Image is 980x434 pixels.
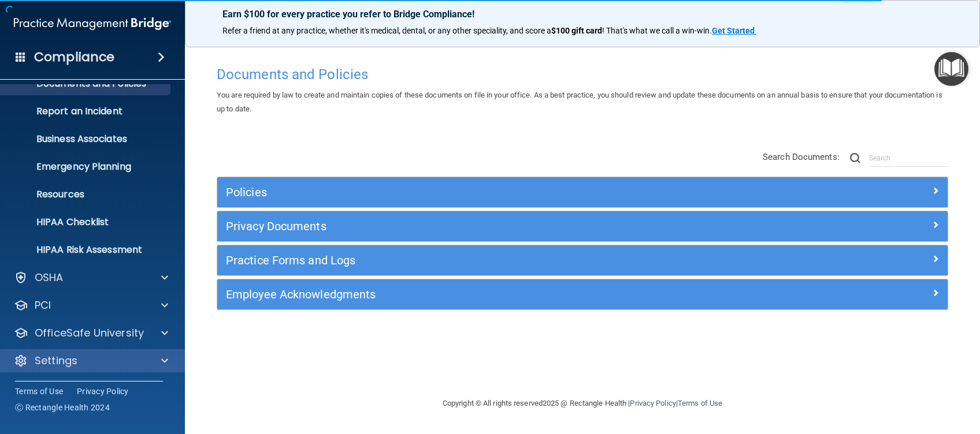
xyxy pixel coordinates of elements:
[226,220,756,233] h5: Privacy Documents
[8,78,165,89] p: Documents and Policies
[8,106,165,117] p: Report an Incident
[77,386,129,397] a: Privacy Policy
[14,271,168,285] a: OSHA
[712,26,756,35] a: Get Started
[8,133,165,145] p: Business Associates
[217,67,948,82] h4: Documents and Policies
[15,386,63,397] a: Terms of Use
[14,12,171,35] img: PMB logo
[14,326,168,340] a: OfficeSafe University
[35,326,144,340] p: OfficeSafe University
[763,152,840,162] span: Search Documents:
[678,399,722,407] a: Terms of Use
[602,26,712,35] span: ! That's what we call a win-win.
[34,49,114,65] h4: Compliance
[222,26,551,35] span: Refer a friend at any practice, whether it's medical, dental, or any other speciality, and score a
[850,153,860,163] img: ic-search.3b580494.png
[226,285,939,304] a: Employee Acknowledgments
[35,354,77,368] p: Settings
[222,9,942,20] p: Earn $100 for every practice you refer to Bridge Compliance!
[372,385,793,422] div: Copyright © All rights reserved 2025 @ Rectangle Health | |
[869,149,948,167] input: Search
[226,254,756,267] h5: Practice Forms and Logs
[630,399,675,407] a: Privacy Policy
[35,271,64,285] p: OSHA
[226,183,939,201] a: Policies
[934,52,968,86] button: Open Resource Center
[14,354,168,368] a: Settings
[35,298,51,312] p: PCI
[226,217,939,235] a: Privacy Documents
[226,186,756,199] h5: Policies
[226,288,756,301] h5: Employee Acknowledgments
[8,189,165,200] p: Resources
[8,161,165,173] p: Emergency Planning
[8,244,165,256] p: HIPAA Risk Assessment
[14,298,168,312] a: PCI
[217,91,942,113] span: You are required by law to create and maintain copies of these documents on file in your office. ...
[226,251,939,270] a: Practice Forms and Logs
[712,26,755,35] strong: Get Started
[15,402,110,413] span: Ⓒ Rectangle Health 2024
[551,26,602,35] strong: $100 gift card
[8,216,165,228] p: HIPAA Checklist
